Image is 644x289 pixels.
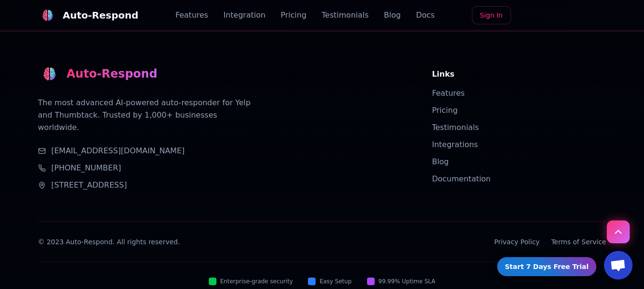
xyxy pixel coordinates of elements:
a: Start 7 Days Free Trial [497,257,597,277]
a: Terms of Service [551,237,606,247]
div: © 2023 Auto-Respond. All rights reserved. [38,237,180,247]
a: [EMAIL_ADDRESS][DOMAIN_NAME] [51,145,185,157]
button: Scroll to top [607,220,630,243]
a: Pricing [281,10,307,21]
a: Blog [384,10,400,21]
div: Auto-Respond [67,66,158,81]
a: Sign In [472,6,511,24]
iframe: Sign in with Google Button [514,5,611,26]
img: Auto-Respond Logo [41,10,53,21]
span: [STREET_ADDRESS] [51,179,127,191]
a: Auto-Respond LogoAuto-Respond [38,6,139,25]
div: Auto-Respond [63,9,139,22]
a: [PHONE_NUMBER] [51,162,122,174]
div: Easy Setup [308,278,351,285]
a: Documentation [432,174,491,183]
a: Blog [432,157,449,166]
a: Features [175,10,208,21]
h3: Links [432,69,606,80]
a: Features [432,89,465,98]
a: Docs [416,10,435,21]
img: Auto-Respond Best Yelp Auto Responder [42,67,56,81]
a: Pricing [432,106,458,115]
a: Testimonials [322,10,369,21]
a: Integrations [432,140,478,149]
a: Integration [224,10,266,21]
a: Testimonials [432,123,479,132]
div: Open chat [604,251,633,279]
div: 99.99% Uptime SLA [367,278,436,285]
div: Enterprise-grade security [209,278,293,285]
p: The most advanced AI-powered auto-responder for Yelp and Thumbtack. Trusted by 1,000+ businesses ... [38,97,252,134]
a: Privacy Policy [494,237,540,247]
